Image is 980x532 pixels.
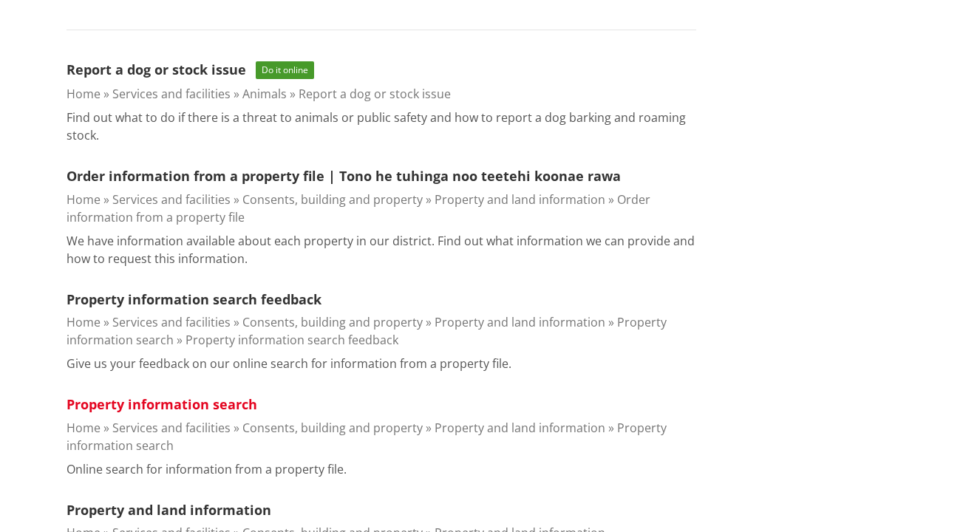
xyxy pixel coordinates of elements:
[67,232,696,267] p: We have information available about each property in our district. Find out what information we c...
[67,191,101,208] a: Home
[67,167,621,185] a: Order information from a property file | Tono he tuhinga noo teetehi koonae rawa
[67,420,667,454] a: Property information search
[112,420,231,436] a: Services and facilities
[67,191,650,225] a: Order information from a property file
[67,420,101,436] a: Home
[67,290,321,308] a: Property information search feedback
[112,314,231,330] a: Services and facilities
[242,86,287,102] a: Animals
[912,470,965,523] iframe: Messenger Launcher
[67,109,696,144] p: Find out what to do if there is a threat to animals or public safety and how to report a dog bark...
[112,191,231,208] a: Services and facilities
[435,191,605,208] a: Property and land information
[67,314,101,330] a: Home
[67,86,101,102] a: Home
[112,86,231,102] a: Services and facilities
[67,501,271,519] a: Property and land information
[435,420,605,436] a: Property and land information
[67,314,667,348] a: Property information search
[299,86,451,102] a: Report a dog or stock issue
[242,191,423,208] a: Consents, building and property
[67,61,246,78] a: Report a dog or stock issue
[242,314,423,330] a: Consents, building and property
[67,395,257,413] a: Property information search
[256,61,314,79] span: Do it online
[186,332,398,348] a: Property information search feedback
[67,355,511,372] p: Give us your feedback on our online search for information from a property file.
[435,314,605,330] a: Property and land information
[67,460,347,478] p: Online search for information from a property file.
[242,420,423,436] a: Consents, building and property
